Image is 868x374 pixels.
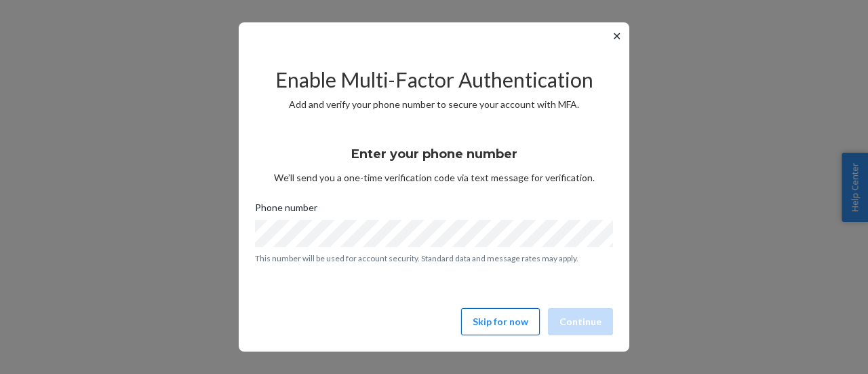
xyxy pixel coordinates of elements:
[351,145,517,163] h3: Enter your phone number
[255,253,613,264] p: This number will be used for account security. Standard data and message rates may apply.
[548,308,613,335] button: Continue
[255,98,613,111] p: Add and verify your phone number to secure your account with MFA.
[461,308,540,335] button: Skip for now
[255,201,317,220] span: Phone number
[610,28,624,44] button: ✕
[255,134,613,185] div: We’ll send you a one-time verification code via text message for verification.
[255,69,613,91] h2: Enable Multi-Factor Authentication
